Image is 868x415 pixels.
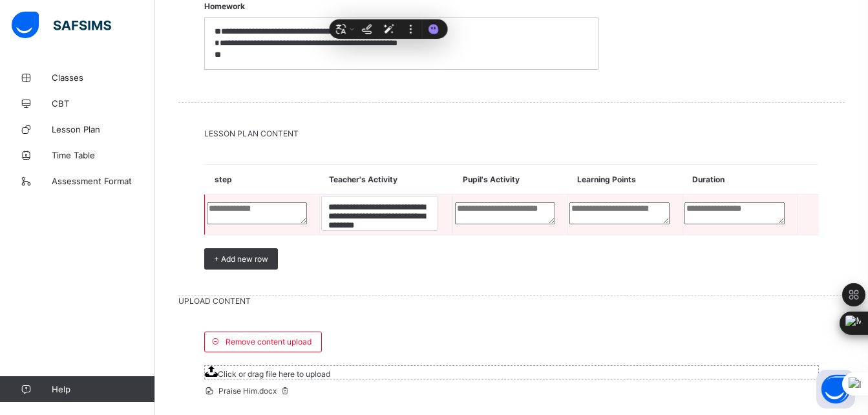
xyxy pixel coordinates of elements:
span: Lesson Plan [52,124,155,134]
span: Help [52,384,154,394]
th: Learning Points [567,165,683,195]
span: LESSON PLAN CONTENT [204,129,819,138]
span: CBT [52,98,155,109]
th: step [205,165,320,195]
img: safsims [12,12,111,39]
span: Assessment Format [52,176,155,186]
span: UPLOAD CONTENT [178,296,845,306]
button: Open asap [816,370,855,409]
span: + Add new row [214,254,268,264]
span: Time Table [52,150,155,160]
span: Click or drag file here to upload [218,369,330,379]
th: Teacher's Activity [319,165,452,195]
th: Duration [683,165,798,195]
span: Remove content upload [226,337,312,346]
th: Pupil's Activity [453,165,568,195]
span: Praise Him.docx [204,386,291,396]
span: Click or drag file here to upload [204,365,819,379]
span: Classes [52,72,155,83]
